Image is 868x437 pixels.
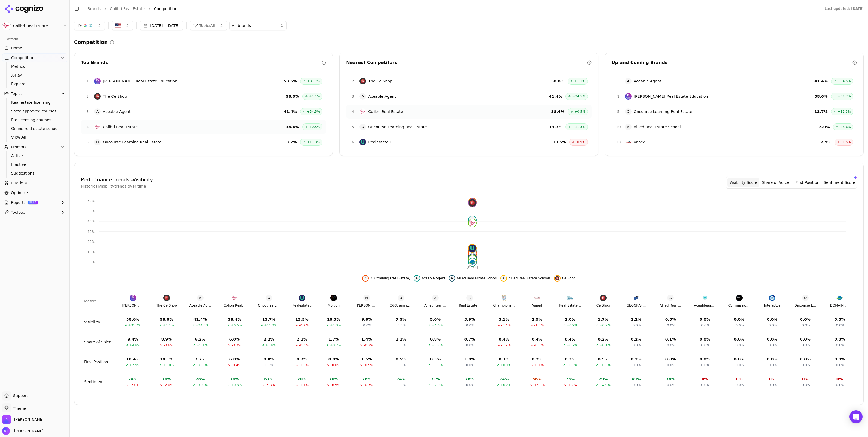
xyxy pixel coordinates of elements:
div: 0.0 % [700,337,710,342]
div: 5.0 % [430,317,441,322]
span: 5 [615,109,622,114]
div: Last updated: [DATE] [824,7,864,11]
span: View All [11,135,59,140]
img: Gold Coast Schools [633,295,639,301]
div: 0.0 % [834,317,845,322]
div: Champions School Of Real Estate [493,303,515,308]
span: 13.7 % [284,139,297,145]
div: 0.2 % [631,337,642,342]
img: Kaplan Real Estate Education [130,295,136,301]
div: 9.4 % [128,337,138,342]
img: Champions School Of Real Estate [501,295,507,301]
div: Up and Coming Brands [612,59,852,66]
img: Colibri Real Estate [94,124,101,130]
div: 0.0 % [767,317,778,322]
img: Colibri Real Estate [2,22,11,30]
span: Vaned [634,139,645,145]
div: 0.1 % [665,337,676,342]
div: 1.1 % [396,337,406,342]
span: +34.5% [572,94,585,99]
div: 6.2 % [195,337,205,342]
div: Realestateu [292,303,312,308]
a: Inactive [9,161,61,168]
div: 0.0 % [834,337,845,342]
span: Citations [11,180,28,186]
span: O [359,124,366,130]
div: Interactce [764,303,781,308]
span: State approved courses [11,108,59,114]
h2: Competition [74,38,108,46]
div: [PERSON_NAME] Learning [356,303,377,308]
span: 4 [350,109,356,114]
span: Competition [154,6,177,11]
tspan: 30% [87,230,95,234]
img: Vaned [534,295,540,301]
span: Oncourse Learning Real Estate [368,124,427,130]
span: Pre licensing courses [11,117,59,123]
button: Competition [2,53,67,62]
nav: breadcrumb [87,6,814,11]
button: Open user button [2,427,44,435]
span: ↗ [563,323,565,328]
div: 0.4 % [499,337,509,342]
button: Visibility Score [727,178,759,187]
div: 0.0 % [734,317,744,322]
th: Metric [81,290,116,312]
span: Oncourse Learning Real Estate [103,139,161,145]
span: ↘ [497,323,500,328]
div: 38.4 % [228,317,241,322]
span: 13 [615,139,622,145]
img: The Ce Shop [94,93,101,100]
span: Active [11,153,59,158]
button: Hide aceable agent data [414,275,445,282]
div: Open Intercom Messenger [849,410,863,423]
span: 0.0% [736,323,744,328]
span: 3 [84,109,91,114]
span: X-Ray [11,72,59,78]
div: 1.7 % [598,317,608,322]
img: ce shop [555,276,559,280]
span: 0.0% [363,323,371,328]
a: Home [2,44,67,52]
span: -1.5% [841,140,851,144]
img: Perrill [2,415,11,424]
span: Reports [11,200,26,205]
img: Ce Shop [600,295,607,301]
span: O [94,139,101,145]
div: Ce Shop [596,303,610,308]
img: Nate Tower [2,427,10,435]
div: Vaned [532,303,542,308]
button: Toolbox [2,208,67,217]
div: Allied Real Estate School [424,303,446,308]
img: the ce shop [469,199,476,207]
span: A [667,295,674,301]
span: 5.0 % [819,124,830,130]
span: R [469,254,476,262]
span: [PERSON_NAME] Real Estate Education [634,94,708,99]
button: Sentiment Score [823,178,855,187]
div: 0.0 % [800,337,811,342]
img: Colibri Real Estate [231,295,238,301]
span: 6 [350,139,356,145]
span: Aceable Agent [368,94,396,99]
span: 3 [363,276,368,280]
span: 0.0% [701,323,710,328]
img: Prelicense.com [836,295,843,301]
span: Realestateu [368,139,391,145]
div: 0.0 % [767,337,778,342]
span: 1 [84,78,91,84]
div: 2.9 % [532,317,542,322]
span: Aceable Agent [103,109,131,114]
div: Aceable Agent [189,303,211,308]
tspan: [DATE] [467,265,478,269]
div: 0.0 % [800,317,811,322]
span: A [450,276,454,280]
span: +31.7% [838,94,851,99]
button: Hide allied real estate schools data [500,275,551,282]
div: [PERSON_NAME] Real Estate Education [122,303,144,308]
span: 3 [615,78,622,84]
span: ↗ [596,323,598,328]
div: 41.4 % [193,317,207,322]
button: Hide 360training (real estate) data [362,275,410,282]
div: The Ce Shop [156,303,177,308]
